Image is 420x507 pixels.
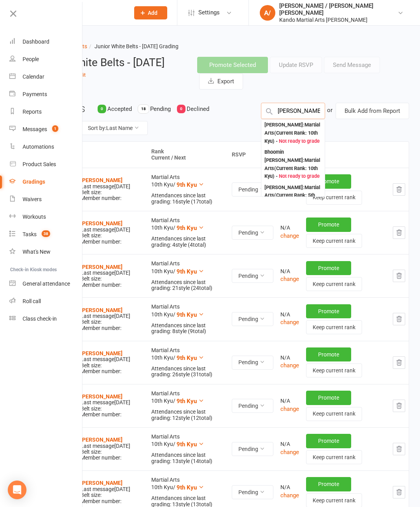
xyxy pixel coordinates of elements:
[23,316,57,322] div: Class check-in
[42,230,50,237] span: 38
[336,103,409,119] button: Bulk Add from Report
[80,350,122,356] strong: [PERSON_NAME]
[80,221,130,245] div: Belt size: Member number:
[80,307,122,313] a: [PERSON_NAME]
[9,103,83,121] a: Reports
[80,270,130,276] div: Last message [DATE]
[177,396,204,406] button: 9th Kyu
[279,2,398,16] div: [PERSON_NAME] / [PERSON_NAME] [PERSON_NAME]
[264,148,322,181] div: Bhoomin [PERSON_NAME] : Martial Arts (Current Rank: 10th Kyu ) -
[148,10,157,16] span: Add
[80,220,122,226] a: [PERSON_NAME]
[306,191,362,205] button: Keep current rank
[280,447,299,457] button: change
[177,310,204,319] button: 9th Kyu
[81,121,148,135] button: Sort by:Last Name
[9,310,83,328] a: Class kiosk mode
[232,182,273,196] button: Pending
[306,304,351,318] button: Promote
[23,281,70,287] div: General attendance
[261,103,325,119] input: Search Members by name
[280,355,299,361] div: N/A
[80,313,130,319] div: Last message [DATE]
[232,269,273,283] button: Pending
[80,264,130,288] div: Belt size: Member number:
[306,320,362,334] button: Keep current rank
[306,277,362,291] button: Keep current rank
[23,144,54,150] div: Automations
[9,226,83,243] a: Tasks 38
[280,231,299,240] button: change
[80,393,122,400] a: [PERSON_NAME]
[306,477,351,491] button: Promote
[9,243,83,261] a: What's New
[9,156,83,173] a: Product Sales
[151,279,225,291] div: Attendances since last grading: 21 style ( 24 total)
[306,234,362,248] button: Keep current rank
[232,485,273,499] button: Pending
[280,404,299,414] button: change
[37,83,185,96] time: [DATE] 9:30am
[264,121,322,145] div: [PERSON_NAME] : Martial Arts (Current Rank: 10th Kyu ) -
[177,225,197,232] span: 9th Kyu
[177,268,197,275] span: 9th Kyu
[280,312,299,318] div: N/A
[151,452,225,464] div: Attendances since last grading: 13 style ( 14 total)
[232,356,273,370] button: Pending
[264,184,322,208] div: [PERSON_NAME] : Martial Arts (Current Rank: 5th Kyu ) -
[151,409,225,421] div: Attendances since last grading: 12 style ( 12 total)
[138,105,149,113] div: 18
[280,318,299,327] button: change
[148,384,229,427] td: Martial Arts 10th Kyu /
[177,105,185,113] div: 0
[9,86,83,103] a: Payments
[177,484,197,491] span: 9th Kyu
[80,486,130,492] div: Last message [DATE]
[177,311,197,318] span: 9th Kyu
[80,437,122,443] a: [PERSON_NAME]
[260,5,275,21] div: A/
[80,264,122,270] strong: [PERSON_NAME]
[23,179,45,185] div: Gradings
[52,125,58,132] span: 1
[23,249,51,255] div: What's New
[306,174,351,188] button: Promote
[80,480,122,486] a: [PERSON_NAME]
[327,103,332,118] div: or
[148,211,229,254] td: Martial Arts 10th Kyu /
[187,105,209,112] span: Declined
[198,4,220,21] span: Settings
[177,181,197,188] span: 9th Kyu
[23,39,49,45] div: Dashboard
[177,223,204,233] button: 9th Kyu
[150,105,171,112] span: Pending
[9,173,83,191] a: Gradings
[280,484,299,490] div: N/A
[80,394,130,418] div: Belt size: Member number:
[80,307,130,332] div: Belt size: Member number:
[280,361,299,370] button: change
[23,298,41,304] div: Roll call
[177,354,197,361] span: 9th Kyu
[9,191,83,208] a: Waivers
[277,142,409,168] th: Payment
[52,142,148,168] th: Contact
[279,173,320,179] span: Not ready to grade
[232,399,273,413] button: Pending
[280,225,299,231] div: N/A
[148,142,229,168] th: Rank Current / Next
[80,356,130,362] div: Last message [DATE]
[23,214,46,220] div: Workouts
[232,442,273,456] button: Pending
[9,51,83,68] a: People
[148,341,229,384] td: Martial Arts 10th Kyu /
[306,261,351,275] button: Promote
[107,105,132,112] span: Accepted
[23,91,47,97] div: Payments
[87,42,178,51] li: Junior White Belts - [DATE] Grading
[148,168,229,211] td: Martial Arts 10th Kyu /
[80,184,130,189] div: Last message [DATE]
